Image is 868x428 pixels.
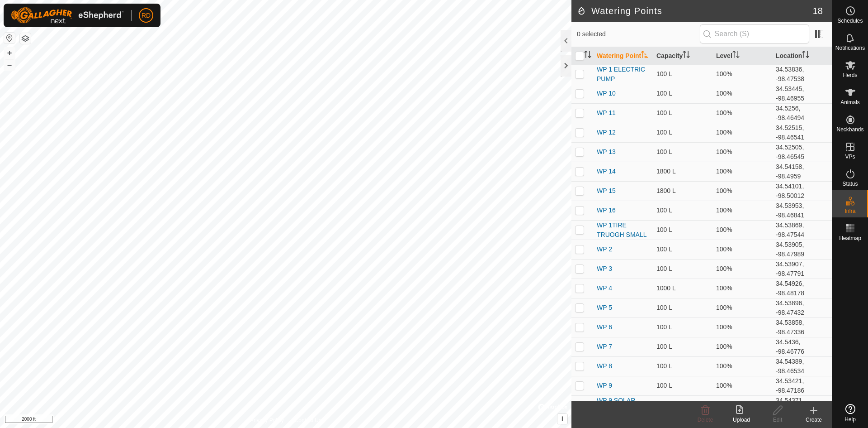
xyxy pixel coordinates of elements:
[597,362,612,370] a: WP 8
[716,147,769,157] div: 100%
[653,47,712,65] th: Capacity
[597,221,646,238] a: WP 1TIRE TRUOGH SMALL
[772,356,832,376] td: 34.54389, -98.46534
[772,142,832,162] td: 34.52505, -98.46545
[844,208,855,214] span: Infra
[836,127,863,132] span: Neckbands
[772,220,832,240] td: 34.53869, -98.47544
[716,186,769,196] div: 100%
[653,123,712,142] td: 100 L
[597,66,645,82] a: WP 1 ELECTRIC PUMP
[653,64,712,84] td: 100 L
[716,108,769,118] div: 100%
[653,220,712,240] td: 100 L
[772,201,832,220] td: 34.53953, -98.46841
[716,167,769,176] div: 100%
[716,69,769,79] div: 100%
[716,381,769,390] div: 100%
[772,317,832,337] td: 34.53858, -98.47336
[835,45,865,51] span: Notifications
[597,129,616,136] a: WP 12
[250,416,284,424] a: Privacy Policy
[597,397,635,414] a: WP 9 SOLAR PUMPING
[716,361,769,371] div: 100%
[597,109,616,116] a: WP 11
[577,5,813,16] h2: Watering Points
[772,337,832,356] td: 34.5436, -98.46776
[4,48,15,58] button: +
[845,154,855,159] span: VPs
[772,64,832,84] td: 34.53836, -98.47538
[716,225,769,235] div: 100%
[653,279,712,298] td: 1000 L
[653,142,712,162] td: 100 L
[4,59,15,70] button: –
[802,52,809,59] p-sorticon: Activate to sort
[837,18,863,24] span: Schedules
[653,376,712,395] td: 100 L
[683,52,690,59] p-sorticon: Activate to sort
[597,168,616,175] a: WP 14
[772,47,832,65] th: Location
[295,416,321,424] a: Contact Us
[796,416,832,424] div: Create
[843,72,857,78] span: Herds
[597,284,612,292] a: WP 4
[772,259,832,279] td: 34.53907, -98.47791
[716,264,769,274] div: 100%
[716,128,769,137] div: 100%
[593,47,653,65] th: Watering Point
[716,342,769,351] div: 100%
[653,181,712,201] td: 1800 L
[772,84,832,103] td: 34.53445, -98.46955
[723,416,759,424] div: Upload
[844,417,856,422] span: Help
[653,162,712,181] td: 1800 L
[597,245,612,253] a: WP 2
[716,322,769,332] div: 100%
[653,356,712,376] td: 100 L
[597,148,616,155] a: WP 13
[772,395,832,415] td: 34.54371, -98.46695
[653,337,712,356] td: 100 L
[772,298,832,317] td: 34.53896, -98.47432
[653,84,712,103] td: 100 L
[712,47,772,65] th: Level
[11,7,124,24] img: Gallagher Logo
[653,103,712,123] td: 100 L
[653,298,712,317] td: 100 L
[840,100,860,105] span: Animals
[4,33,15,43] button: Reset Map
[653,240,712,259] td: 100 L
[832,400,868,426] a: Help
[597,187,616,194] a: WP 15
[561,415,563,423] span: i
[597,90,616,97] a: WP 10
[653,395,712,415] td: 100 L
[597,265,612,272] a: WP 3
[597,207,616,214] a: WP 16
[597,304,612,311] a: WP 5
[716,284,769,293] div: 100%
[698,417,713,423] span: Delete
[772,123,832,142] td: 34.52515, -98.46541
[597,382,612,389] a: WP 9
[772,162,832,181] td: 34.54158, -98.4959
[716,206,769,215] div: 100%
[584,52,591,59] p-sorticon: Activate to sort
[716,89,769,98] div: 100%
[772,103,832,123] td: 34.5256, -98.46494
[653,317,712,337] td: 100 L
[842,181,858,187] span: Status
[597,323,612,331] a: WP 6
[732,52,740,59] p-sorticon: Activate to sort
[577,29,700,39] span: 0 selected
[20,33,31,44] button: Map Layers
[772,279,832,298] td: 34.54926, -98.48178
[653,201,712,220] td: 100 L
[839,236,861,241] span: Heatmap
[641,52,648,59] p-sorticon: Activate to sort
[716,245,769,254] div: 100%
[813,4,823,18] span: 18
[557,414,567,424] button: i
